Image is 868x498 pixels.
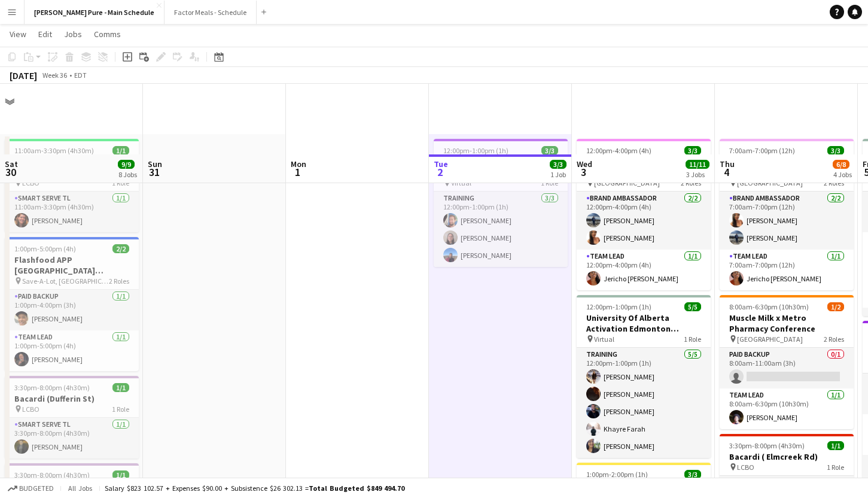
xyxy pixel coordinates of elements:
[684,470,701,479] span: 3/3
[22,277,109,286] span: Save-A-Lot, [GEOGRAPHIC_DATA]
[577,295,711,458] app-job-card: 12:00pm-1:00pm (1h)5/5University Of Alberta Activation Edmonton Training Virtual1 RoleTraining5/5...
[594,335,614,344] span: Virtual
[5,418,139,458] app-card-role: Smart Serve TL1/13:30pm-8:00pm (4h30m)[PERSON_NAME]
[720,139,854,290] app-job-card: 7:00am-7:00pm (12h)3/3Trio Project - AWS Toronto Summit [GEOGRAPHIC_DATA]2 RolesBrand Ambassador2...
[165,1,257,24] button: Factor Meals - Schedule
[59,26,87,42] a: Jobs
[720,250,854,290] app-card-role: Team Lead1/17:00am-7:00pm (12h)Jericho [PERSON_NAME]
[291,159,306,169] span: Mon
[10,69,37,81] div: [DATE]
[112,244,129,253] span: 2/2
[112,383,129,392] span: 1/1
[827,463,844,472] span: 1 Role
[827,441,844,450] span: 1/1
[686,170,709,179] div: 3 Jobs
[25,1,165,24] button: [PERSON_NAME] Pure - Main Schedule
[434,159,448,169] span: Tue
[729,146,795,155] span: 7:00am-7:00pm (12h)
[94,29,121,40] span: Comms
[577,159,592,169] span: Wed
[577,348,711,458] app-card-role: Training5/512:00pm-1:00pm (1h)[PERSON_NAME][PERSON_NAME][PERSON_NAME]Khayre Farah[PERSON_NAME]
[22,405,39,414] span: LCBO
[3,165,18,179] span: 30
[434,192,568,267] app-card-role: Training3/312:00pm-1:00pm (1h)[PERSON_NAME][PERSON_NAME][PERSON_NAME]
[833,160,849,169] span: 6/8
[19,484,54,493] span: Budgeted
[118,160,135,169] span: 9/9
[39,71,69,80] span: Week 36
[684,146,701,155] span: 3/3
[74,71,87,80] div: EDT
[5,192,139,232] app-card-role: Smart Serve TL1/111:00am-3:30pm (4h30m)[PERSON_NAME]
[309,484,404,493] span: Total Budgeted $849 494.70
[737,335,803,344] span: [GEOGRAPHIC_DATA]
[550,170,566,179] div: 1 Job
[720,348,854,388] app-card-role: Paid Backup0/18:00am-11:00am (3h)
[5,159,18,169] span: Sat
[833,170,852,179] div: 4 Jobs
[10,29,26,40] span: View
[720,295,854,429] app-job-card: 8:00am-6:30pm (10h30m)1/2Muscle Milk x Metro Pharmacy Conference [GEOGRAPHIC_DATA]2 RolesPaid Bac...
[5,330,139,371] app-card-role: Team Lead1/11:00pm-5:00pm (4h)[PERSON_NAME]
[148,159,162,169] span: Sun
[112,146,129,155] span: 1/1
[105,484,404,493] div: Salary $823 102.57 + Expenses $90.00 + Subsistence $26 302.13 =
[720,451,854,462] h3: Bacardi ( Elmcreek Rd)
[586,146,651,155] span: 12:00pm-4:00pm (4h)
[112,405,129,414] span: 1 Role
[5,376,139,458] app-job-card: 3:30pm-8:00pm (4h30m)1/1Bacardi (Dufferin St) LCBO1 RoleSmart Serve TL1/13:30pm-8:00pm (4h30m)[PE...
[14,383,90,392] span: 3:30pm-8:00pm (4h30m)
[38,29,52,40] span: Edit
[577,192,711,250] app-card-role: Brand Ambassador2/212:00pm-4:00pm (4h)[PERSON_NAME][PERSON_NAME]
[14,470,90,479] span: 3:30pm-8:00pm (4h30m)
[586,302,651,311] span: 12:00pm-1:00pm (1h)
[577,250,711,290] app-card-role: Team Lead1/112:00pm-4:00pm (4h)Jericho [PERSON_NAME]
[737,463,754,472] span: LCBO
[729,302,809,311] span: 8:00am-6:30pm (10h30m)
[5,393,139,404] h3: Bacardi (Dufferin St)
[146,165,162,179] span: 31
[64,29,82,40] span: Jobs
[577,139,711,290] app-job-card: 12:00pm-4:00pm (4h)3/3Trio Project - AWS Toronto Summit [GEOGRAPHIC_DATA]2 RolesBrand Ambassador2...
[5,139,139,232] app-job-card: 11:00am-3:30pm (4h30m)1/1[PERSON_NAME] ([PERSON_NAME]) LCBO1 RoleSmart Serve TL1/111:00am-3:30pm ...
[586,470,648,479] span: 1:00pm-2:00pm (1h)
[720,312,854,334] h3: Muscle Milk x Metro Pharmacy Conference
[575,165,592,179] span: 3
[66,484,95,493] span: All jobs
[14,146,94,155] span: 11:00am-3:30pm (4h30m)
[718,165,735,179] span: 4
[5,26,31,42] a: View
[6,482,56,495] button: Budgeted
[720,388,854,429] app-card-role: Team Lead1/18:00am-6:30pm (10h30m)[PERSON_NAME]
[109,277,129,286] span: 2 Roles
[289,165,306,179] span: 1
[684,335,701,344] span: 1 Role
[5,290,139,330] app-card-role: Paid Backup1/11:00pm-4:00pm (3h)[PERSON_NAME]
[827,302,844,311] span: 1/2
[434,139,568,267] app-job-card: 12:00pm-1:00pm (1h)3/3ThunderFest [GEOGRAPHIC_DATA], [GEOGRAPHIC_DATA] Training Virtual1 RoleTrai...
[5,237,139,371] app-job-card: 1:00pm-5:00pm (4h)2/2Flashfood APP [GEOGRAPHIC_DATA] [GEOGRAPHIC_DATA], [GEOGRAPHIC_DATA] Save-A-...
[827,146,844,155] span: 3/3
[577,312,711,334] h3: University Of Alberta Activation Edmonton Training
[686,160,709,169] span: 11/11
[720,159,735,169] span: Thu
[541,146,558,155] span: 3/3
[5,254,139,276] h3: Flashfood APP [GEOGRAPHIC_DATA] [GEOGRAPHIC_DATA], [GEOGRAPHIC_DATA]
[443,146,508,155] span: 12:00pm-1:00pm (1h)
[14,244,76,253] span: 1:00pm-5:00pm (4h)
[550,160,567,169] span: 3/3
[33,26,57,42] a: Edit
[432,165,448,179] span: 2
[824,335,844,344] span: 2 Roles
[684,302,701,311] span: 5/5
[118,170,137,179] div: 8 Jobs
[729,441,805,450] span: 3:30pm-8:00pm (4h30m)
[112,470,129,479] span: 1/1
